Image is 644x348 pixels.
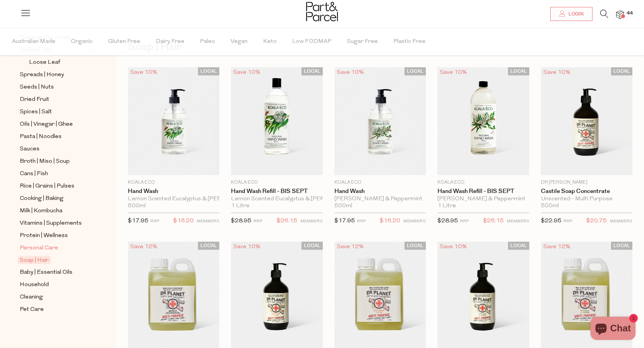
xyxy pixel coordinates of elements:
[128,218,148,224] span: $17.95
[437,179,529,186] p: Koala Eco
[541,242,573,252] div: Save 12%
[173,216,194,226] span: $16.20
[231,218,251,224] span: $28.95
[20,231,68,241] span: Protein | Wellness
[128,196,219,203] div: Lemon Scented Eucalyptus & [PERSON_NAME]
[231,188,322,195] a: Hand Wash Refill - BIS SEPT
[380,216,400,226] span: $16.20
[334,203,352,210] span: 500ml
[128,203,146,210] span: 500ml
[460,219,469,223] small: RRP
[200,28,215,55] span: Paleo
[334,179,426,186] p: Koala Eco
[20,95,90,104] a: Dried Fruit
[231,28,248,55] span: Vegan
[108,28,140,55] span: Gluten Free
[20,132,90,142] a: Pasta | Noodles
[20,194,64,203] span: Cooking | Baking
[567,11,584,17] span: Login
[128,179,219,186] p: Koala Eco
[20,243,90,253] a: Personal Care
[20,206,90,216] a: Milk | Kombucha
[437,196,529,203] div: [PERSON_NAME] & Peppermint
[20,157,90,166] a: Broth | Miso | Soup
[403,219,426,223] small: MEMBERS
[405,242,426,250] span: LOCAL
[277,216,297,226] span: $26.15
[20,144,90,154] a: Sauces
[156,28,184,55] span: Dairy Free
[20,107,90,117] a: Spices | Salt
[71,28,93,55] span: Organic
[437,203,456,210] span: 1 Litre
[20,169,90,179] a: Cans | Fish
[20,82,90,92] a: Seeds | Nuts
[20,206,62,216] span: Milk | Kombucha
[334,67,366,78] div: Save 10%
[437,188,529,195] a: Hand Wash Refill - BIS SEPT
[253,219,262,223] small: RRP
[20,194,90,203] a: Cooking | Baking
[20,218,90,228] a: Vitamins | Supplements
[483,216,504,226] span: $26.15
[20,244,58,253] span: Personal Care
[437,218,458,224] span: $28.95
[508,67,529,75] span: LOCAL
[20,95,49,104] span: Dried Fruit
[20,120,73,129] span: Oils | Vinegar | Ghee
[18,256,51,264] span: Soap | Hair
[128,67,160,78] div: Save 10%
[20,268,72,277] span: Baby | Essential Oils
[306,2,338,21] img: Part&Parcel
[347,28,378,55] span: Sugar Free
[20,219,82,228] span: Vitamins | Supplements
[20,70,90,80] a: Spreads | Honey
[20,119,90,129] a: Oils | Vinegar | Ghee
[300,219,323,223] small: MEMBERS
[263,28,277,55] span: Keto
[334,218,355,224] span: $17.95
[198,67,219,75] span: LOCAL
[20,256,90,265] a: Soap | Hair
[625,10,635,17] span: 44
[128,67,219,175] img: Hand Wash
[507,219,529,223] small: MEMBERS
[231,67,263,78] div: Save 10%
[128,242,160,252] div: Save 12%
[197,219,219,223] small: MEMBERS
[301,242,323,250] span: LOCAL
[541,188,632,195] a: Castile Soap Concentrate
[334,242,366,252] div: Save 12%
[20,305,44,314] span: Pet Care
[20,293,43,302] span: Cleaning
[393,28,425,55] span: Plastic Free
[550,7,592,21] a: Login
[20,292,90,302] a: Cleaning
[563,219,572,223] small: RRP
[292,28,331,55] span: Low FODMAP
[198,242,219,250] span: LOCAL
[20,182,74,191] span: Rice | Grains | Pulses
[20,305,90,314] a: Pet Care
[20,181,90,191] a: Rice | Grains | Pulses
[611,67,632,75] span: LOCAL
[508,242,529,250] span: LOCAL
[20,83,54,92] span: Seeds | Nuts
[588,317,638,342] inbox-online-store-chat: Shopify online store chat
[231,242,263,252] div: Save 10%
[334,67,426,175] img: Hand Wash
[541,67,573,78] div: Save 10%
[12,28,55,55] span: Australian Made
[150,219,159,223] small: RRP
[541,179,632,186] p: Dr [PERSON_NAME]
[231,196,322,203] div: Lemon Scented Eucalyptus & [PERSON_NAME]
[616,10,624,19] a: 44
[20,268,90,277] a: Baby | Essential Oils
[405,67,426,75] span: LOCAL
[231,179,322,186] p: Koala Eco
[437,67,469,78] div: Save 10%
[231,203,250,210] span: 1 Litre
[231,67,322,175] img: Hand Wash Refill - BIS SEPT
[20,169,48,179] span: Cans | Fish
[357,219,366,223] small: RRP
